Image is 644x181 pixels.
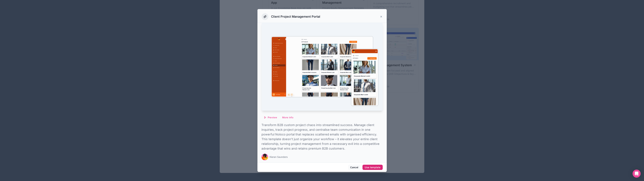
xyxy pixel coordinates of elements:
button: Preview [261,115,279,120]
button: Use template [362,165,383,170]
div: Use template [365,166,380,169]
div: Open Intercom Messenger [633,170,641,178]
h3: Client Project Management Portal [271,15,320,19]
span: Preview [268,116,277,119]
button: More info [280,115,295,120]
span: Kieran Saunders [270,155,288,159]
img: Client Project Management Portal [261,23,383,111]
p: Transform B2B custom project chaos into streamlined success. Manage client inquiries, track proje... [261,123,383,151]
button: Cancel [348,165,360,170]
